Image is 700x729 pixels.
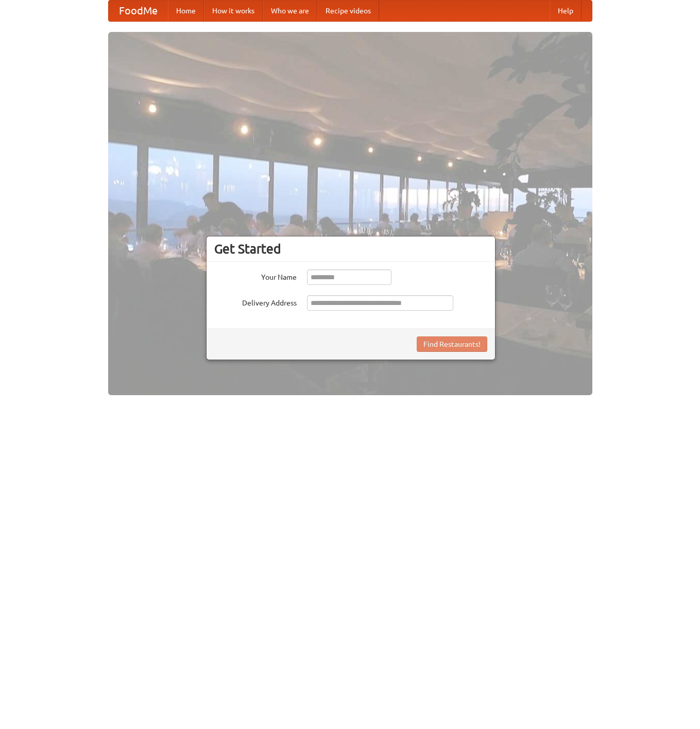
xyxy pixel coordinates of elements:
[214,269,297,282] label: Your Name
[204,1,263,21] a: How it works
[214,241,487,257] h3: Get Started
[550,1,582,21] a: Help
[417,336,487,352] button: Find Restaurants!
[263,1,317,21] a: Who we are
[168,1,204,21] a: Home
[109,1,168,21] a: FoodMe
[214,295,297,308] label: Delivery Address
[317,1,379,21] a: Recipe videos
